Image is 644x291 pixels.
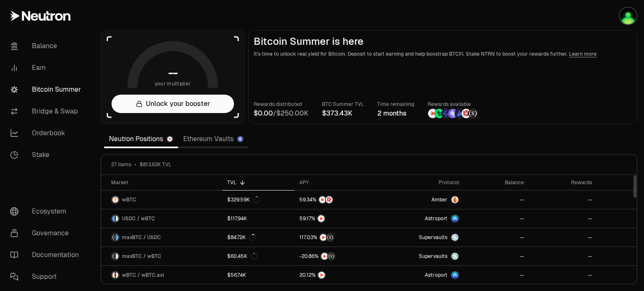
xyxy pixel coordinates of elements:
[122,215,155,222] span: USDC / wBTC
[122,272,164,278] span: wBTC / wBTC.axl
[299,214,374,223] button: NTRN
[3,35,91,57] a: Balance
[3,222,91,244] a: Governance
[464,209,529,228] a: --
[379,266,464,284] a: Astroport
[384,179,459,186] div: Protocol
[318,272,325,278] img: NTRN
[431,196,447,203] span: Amber
[3,122,91,144] a: Orderbook
[529,191,597,209] a: --
[116,215,119,222] img: wBTC Logo
[452,196,458,203] img: Amber
[529,228,597,247] a: --
[419,234,447,241] span: Supervaults
[327,234,333,241] img: Structured Points
[529,209,597,228] a: --
[469,179,524,186] div: Balance
[441,109,451,118] img: EtherFi Points
[122,253,161,260] span: maxBTC / wBTC
[322,100,364,108] p: BTC Summer TVL
[320,234,327,241] img: NTRN
[167,136,172,142] img: Neutron Logo
[569,51,597,57] a: Learn more
[379,247,464,265] a: SupervaultsSupervaults
[377,100,414,108] p: Time remaining
[116,272,119,278] img: wBTC.axl Logo
[435,109,444,118] img: Lombard Lux
[425,272,447,278] span: Astroport
[227,253,257,260] div: $60.45K
[464,247,529,265] a: --
[254,100,309,108] p: Rewards distributed
[452,253,458,260] img: Supervaults
[227,196,260,203] div: $329.59K
[112,272,115,278] img: wBTC Logo
[321,253,328,260] img: NTRN
[168,66,178,80] h1: --
[101,191,222,209] a: wBTC LogowBTC
[112,234,115,241] img: maxBTC Logo
[101,247,222,265] a: maxBTC LogowBTC LogomaxBTC / wBTC
[122,234,161,241] span: maxBTC / USDC
[222,191,294,209] a: $329.59K
[425,215,447,222] span: Astroport
[419,253,447,260] span: Supervaults
[455,109,464,118] img: Bedrock Diamonds
[379,209,464,228] a: Astroport
[318,215,325,222] img: NTRN
[112,253,115,260] img: maxBTC Logo
[222,266,294,284] a: $56.74K
[379,228,464,247] a: SupervaultsSupervaults
[3,244,91,266] a: Documentation
[254,50,632,58] p: It's time to unlock real yield for Bitcoin. Deposit to start earning and help boostrap BTCFi. Sta...
[122,196,136,203] span: wBTC
[238,136,243,142] img: Ethereum Logo
[3,144,91,166] a: Stake
[227,272,246,278] div: $56.74K
[294,247,379,265] a: NTRNStructured Points
[101,228,222,247] a: maxBTC LogoUSDC LogomaxBTC / USDC
[299,196,374,204] button: NTRNMars Fragments
[428,100,478,108] p: Rewards available
[299,252,374,260] button: NTRNStructured Points
[178,131,249,147] a: Ethereum Vaults
[3,100,91,122] a: Bridge & Swap
[116,234,119,241] img: USDC Logo
[377,108,414,118] div: 2 months
[464,191,529,209] a: --
[155,80,191,88] span: your multiplier
[3,57,91,79] a: Earn
[140,161,171,168] span: $813.62K TVL
[227,234,256,241] div: $84.72K
[428,109,437,118] img: NTRN
[294,228,379,247] a: NTRNStructured Points
[112,196,119,203] img: wBTC Logo
[3,266,91,288] a: Support
[101,266,222,284] a: wBTC LogowBTC.axl LogowBTC / wBTC.axl
[620,8,636,24] img: Gigatronek
[326,196,332,203] img: Mars Fragments
[464,228,529,247] a: --
[299,233,374,242] button: NTRNStructured Points
[112,215,115,222] img: USDC Logo
[294,209,379,228] a: NTRN
[227,179,289,186] div: TVL
[254,36,632,47] h2: Bitcoin Summer is here
[468,109,478,118] img: Structured Points
[452,234,458,241] img: Supervaults
[222,209,294,228] a: $117.94K
[529,247,597,265] a: --
[294,266,379,284] a: NTRN
[299,179,374,186] div: APY
[227,215,247,222] div: $117.94K
[299,271,374,279] button: NTRN
[529,266,597,284] a: --
[111,161,131,168] span: 27 items
[112,95,234,113] button: Unlock your booster
[462,109,471,118] img: Mars Fragments
[111,179,217,186] div: Market
[3,201,91,222] a: Ecosystem
[222,247,294,265] a: $60.45K
[319,196,326,203] img: NTRN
